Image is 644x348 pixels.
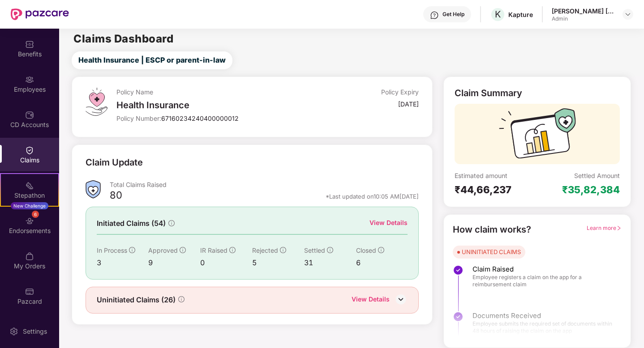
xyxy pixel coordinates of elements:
div: View Details [369,218,408,228]
img: svg+xml;base64,PHN2ZyBpZD0iRW1wbG95ZWVzIiB4bWxucz0iaHR0cDovL3d3dy53My5vcmcvMjAwMC9zdmciIHdpZHRoPS... [25,75,34,84]
div: Policy Expiry [381,88,419,96]
div: 9 [148,257,200,268]
span: right [616,225,622,231]
span: In Process [97,246,127,254]
img: svg+xml;base64,PHN2ZyBpZD0iQmVuZWZpdHMiIHhtbG5zPSJodHRwOi8vd3d3LnczLm9yZy8yMDAwL3N2ZyIgd2lkdGg9Ij... [25,40,34,49]
img: svg+xml;base64,PHN2ZyBpZD0iU3RlcC1Eb25lLTMyeDMyIiB4bWxucz0iaHR0cDovL3d3dy53My5vcmcvMjAwMC9zdmciIH... [453,265,464,276]
div: 6 [32,211,39,218]
div: Total Claims Raised [110,180,419,189]
span: info-circle [129,247,135,253]
img: svg+xml;base64,PHN2ZyBpZD0iRW5kb3JzZW1lbnRzIiB4bWxucz0iaHR0cDovL3d3dy53My5vcmcvMjAwMC9zdmciIHdpZH... [25,216,34,225]
div: Settled Amount [574,171,620,180]
img: svg+xml;base64,PHN2ZyBpZD0iTXlfT3JkZXJzIiBkYXRhLW5hbWU9Ik15IE9yZGVycyIgeG1sbnM9Imh0dHA6Ly93d3cudz... [25,252,34,261]
div: [PERSON_NAME] [PERSON_NAME] [552,7,614,15]
span: IR Raised [200,246,228,254]
div: ₹44,66,237 [455,183,537,196]
img: svg+xml;base64,PHN2ZyB4bWxucz0iaHR0cDovL3d3dy53My5vcmcvMjAwMC9zdmciIHdpZHRoPSI0OS4zMiIgaGVpZ2h0PS... [86,88,107,116]
span: Initiated Claims (54) [97,218,166,229]
img: svg+xml;base64,PHN2ZyBpZD0iQ0RfQWNjb3VudHMiIGRhdGEtbmFtZT0iQ0QgQWNjb3VudHMiIHhtbG5zPSJodHRwOi8vd3... [25,110,34,119]
div: Stepathon [1,191,58,200]
span: Settled [304,246,325,254]
img: DownIcon [394,293,408,306]
div: Get Help [442,11,464,18]
div: 6 [356,257,408,268]
div: [DATE] [398,100,419,108]
img: svg+xml;base64,PHN2ZyBpZD0iSGVscC0zMngzMiIgeG1sbnM9Imh0dHA6Ly93d3cudzMub3JnLzIwMDAvc3ZnIiB3aWR0aD... [430,11,439,20]
img: svg+xml;base64,PHN2ZyBpZD0iQ2xhaW0iIHhtbG5zPSJodHRwOi8vd3d3LnczLm9yZy8yMDAwL3N2ZyIgd2lkdGg9IjIwIi... [25,146,34,155]
img: svg+xml;base64,PHN2ZyBpZD0iU2V0dGluZy0yMHgyMCIgeG1sbnM9Imh0dHA6Ly93d3cudzMub3JnLzIwMDAvc3ZnIiB3aW... [9,327,18,336]
div: 5 [252,257,304,268]
span: Employee registers a claim on the app for a reimbursement claim [472,274,613,288]
span: 67160234240400000012 [161,115,239,122]
div: Policy Name [116,88,318,96]
div: New Challenge [11,202,48,209]
span: Closed [356,246,376,254]
div: 3 [97,257,149,268]
span: Health Insurance | ESCP or parent-in-law [78,55,226,66]
div: Estimated amount [455,171,537,180]
div: 0 [200,257,252,268]
button: Health Insurance | ESCP or parent-in-law [72,51,232,69]
h2: Claims Dashboard [73,34,173,44]
span: info-circle [327,247,333,253]
span: Approved [148,246,178,254]
div: Kapture [508,10,533,19]
div: How claim works? [453,223,531,237]
span: K [495,9,501,20]
div: Claim Summary [455,88,522,98]
div: 80 [110,189,122,204]
span: info-circle [168,220,175,226]
img: ClaimsSummaryIcon [86,180,101,199]
span: Learn more [587,225,622,231]
img: svg+xml;base64,PHN2ZyB4bWxucz0iaHR0cDovL3d3dy53My5vcmcvMjAwMC9zdmciIHdpZHRoPSIyMSIgaGVpZ2h0PSIyMC... [25,181,34,190]
img: svg+xml;base64,PHN2ZyB3aWR0aD0iMTcyIiBoZWlnaHQ9IjExMyIgdmlld0JveD0iMCAwIDE3MiAxMTMiIGZpbGw9Im5vbm... [499,108,576,164]
div: Settings [20,327,50,336]
div: 31 [304,257,356,268]
span: info-circle [378,247,384,253]
span: info-circle [178,296,185,302]
span: info-circle [280,247,286,253]
span: info-circle [229,247,236,253]
span: Claim Raised [472,265,613,274]
div: View Details [352,294,390,306]
img: New Pazcare Logo [11,8,69,20]
div: Claim Update [86,156,143,170]
span: Rejected [252,246,278,254]
span: info-circle [180,247,186,253]
div: Policy Number: [116,114,318,123]
div: *Last updated on 10:05 AM[DATE] [326,192,419,200]
span: Uninitiated Claims (26) [97,294,176,306]
img: svg+xml;base64,PHN2ZyBpZD0iUGF6Y2FyZCIgeG1sbnM9Imh0dHA6Ly93d3cudzMub3JnLzIwMDAvc3ZnIiB3aWR0aD0iMj... [25,287,34,296]
div: UNINITIATED CLAIMS [462,247,521,256]
img: svg+xml;base64,PHN2ZyBpZD0iRHJvcGRvd24tMzJ4MzIiIHhtbG5zPSJodHRwOi8vd3d3LnczLm9yZy8yMDAwL3N2ZyIgd2... [624,11,631,18]
div: Admin [552,15,614,22]
div: ₹35,82,384 [562,183,620,196]
div: Health Insurance [116,100,318,110]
